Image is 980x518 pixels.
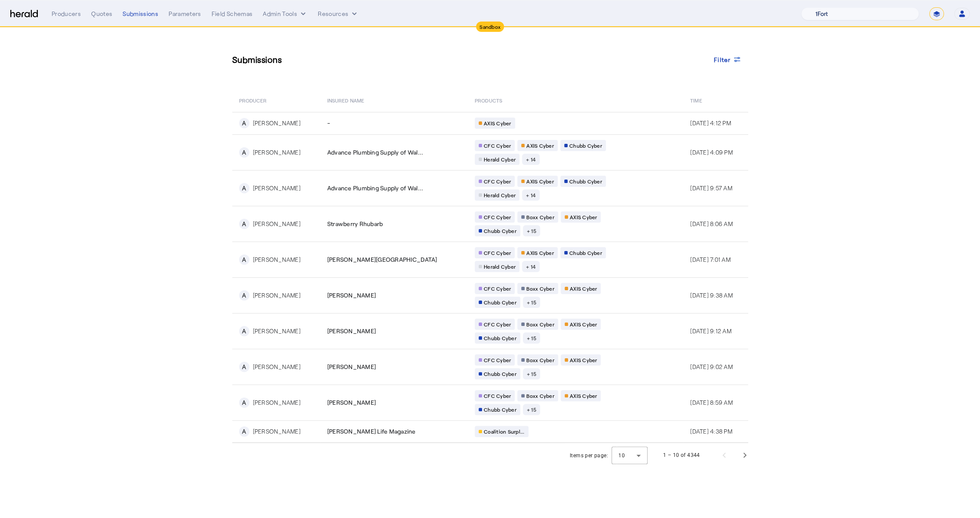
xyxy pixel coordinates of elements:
span: AXIS Cyber [484,120,511,127]
span: - [327,119,330,127]
span: Boxx Cyber [526,392,554,399]
span: Herald Cyber [484,263,516,270]
span: [DATE] 8:59 AM [690,399,733,406]
div: Items per page: [570,451,608,460]
div: A [239,426,249,437]
div: 1 – 10 of 4344 [663,451,700,459]
span: Chubb Cyber [484,406,516,413]
div: Field Schemas [212,9,253,18]
span: CFC Cyber [484,357,511,363]
span: Boxx Cyber [526,321,554,328]
span: CFC Cyber [484,178,511,185]
div: [PERSON_NAME] [253,119,301,127]
span: Herald Cyber [484,156,516,163]
span: Boxx Cyber [526,285,554,292]
span: CFC Cyber [484,392,511,399]
div: A [239,118,249,128]
span: Boxx Cyber [526,357,554,363]
span: Chubb Cyber [484,335,516,341]
button: Resources dropdown menu [318,9,359,18]
span: PRODUCTS [475,96,502,104]
span: CFC Cyber [484,214,511,220]
span: AXIS Cyber [570,214,597,220]
div: A [239,326,249,336]
span: Chubb Cyber [484,370,516,377]
div: Producers [52,9,81,18]
span: + 14 [526,156,536,163]
span: [PERSON_NAME] Life Magazine [327,427,416,436]
span: [PERSON_NAME] [327,327,376,335]
span: Coalition Surpl... [484,428,525,435]
div: [PERSON_NAME] [253,291,301,300]
h3: Submissions [232,53,282,65]
span: Chubb Cyber [569,178,602,185]
div: [PERSON_NAME] [253,398,301,407]
div: A [239,147,249,158]
span: Chubb Cyber [484,299,516,306]
img: Herald Logo [10,10,38,18]
span: + 15 [527,227,536,234]
button: internal dropdown menu [263,9,307,18]
span: Filter [714,55,731,64]
div: Sandbox [476,22,504,32]
span: [DATE] 9:38 AM [690,292,733,299]
span: + 15 [527,370,536,377]
div: A [239,183,249,193]
span: + 15 [527,406,536,413]
div: [PERSON_NAME] [253,255,301,264]
button: Filter [707,52,748,67]
span: CFC Cyber [484,321,511,328]
span: Insured Name [327,96,364,104]
span: Chubb Cyber [569,142,602,149]
span: Chubb Cyber [484,227,516,234]
span: + 14 [526,263,536,270]
div: A [239,219,249,229]
table: Table view of all submissions by your platform [232,88,748,443]
span: [PERSON_NAME] [327,363,376,371]
span: + 15 [527,299,536,306]
span: [DATE] 7:01 AM [690,256,731,263]
span: AXIS Cyber [526,249,554,256]
div: [PERSON_NAME] [253,363,301,371]
span: Herald Cyber [484,192,516,199]
button: Next page [734,445,755,465]
span: Time [690,96,702,104]
span: + 15 [527,335,536,341]
span: Advance Plumbing Supply of Wal... [327,184,423,192]
span: [DATE] 8:06 AM [690,220,733,227]
span: + 14 [526,192,536,199]
span: PRODUCER [239,96,267,104]
div: Quotes [91,9,112,18]
span: [DATE] 4:12 PM [690,119,731,127]
div: [PERSON_NAME] [253,220,301,228]
span: [PERSON_NAME] [327,398,376,407]
span: Advance Plumbing Supply of Wal... [327,148,423,157]
span: CFC Cyber [484,285,511,292]
div: A [239,362,249,372]
span: AXIS Cyber [570,285,597,292]
div: A [239,290,249,301]
span: [PERSON_NAME][GEOGRAPHIC_DATA] [327,255,437,264]
span: [DATE] 9:12 AM [690,327,731,335]
span: [PERSON_NAME] [327,291,376,300]
span: Chubb Cyber [569,249,602,256]
div: [PERSON_NAME] [253,148,301,157]
span: [DATE] 4:38 PM [690,428,732,435]
span: AXIS Cyber [570,392,597,399]
span: [DATE] 9:57 AM [690,184,732,192]
div: A [239,254,249,265]
div: Parameters [169,9,201,18]
span: Strawberry Rhubarb [327,220,383,228]
span: AXIS Cyber [570,321,597,328]
div: A [239,397,249,408]
span: AXIS Cyber [526,142,554,149]
span: Boxx Cyber [526,214,554,220]
span: CFC Cyber [484,249,511,256]
div: [PERSON_NAME] [253,327,301,335]
span: [DATE] 9:02 AM [690,363,733,370]
span: AXIS Cyber [526,178,554,185]
span: AXIS Cyber [570,357,597,363]
div: Submissions [123,9,158,18]
span: [DATE] 4:09 PM [690,149,733,156]
span: CFC Cyber [484,142,511,149]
